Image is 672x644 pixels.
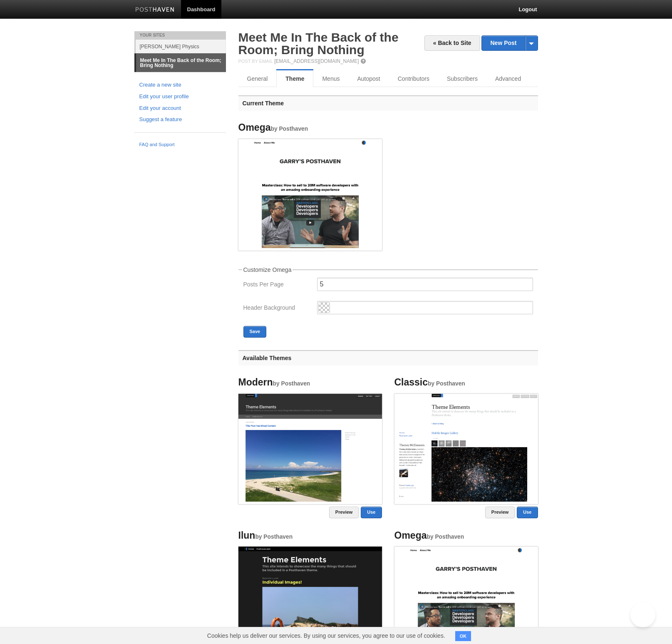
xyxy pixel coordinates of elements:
span: Cookies help us deliver our services. By using our services, you agree to our use of cookies. [199,627,454,644]
span: Post by Email [238,59,273,64]
a: Advanced [486,70,530,87]
button: Save [243,326,267,338]
a: Edit your user profile [139,92,221,101]
label: Header Background [243,305,312,313]
img: Screenshot [238,139,382,248]
a: Menus [313,70,348,87]
h3: Current Theme [238,95,538,111]
a: Subscribers [438,70,486,87]
a: Preview [485,507,515,518]
h3: Available Themes [238,350,538,366]
iframe: Help Scout Beacon - Open [630,602,655,627]
a: Use [517,507,538,518]
small: by Posthaven [428,380,465,387]
small: by Posthaven [273,380,310,387]
h4: Ilun [238,530,382,541]
img: Screenshot [394,394,538,502]
label: Posts Per Page [243,281,312,289]
small: by Posthaven [427,534,464,540]
a: Meet Me In The Back of the Room; Bring Nothing [238,30,399,57]
a: Meet Me In The Back of the Room; Bring Nothing [136,54,226,72]
a: Preview [329,507,359,518]
h4: Modern [238,377,382,388]
a: Suggest a feature [139,115,221,124]
a: Use [361,507,382,518]
a: « Back to Site [424,35,480,51]
a: Create a new site [139,81,221,90]
button: OK [455,631,471,641]
a: [PERSON_NAME] Physics [136,40,226,53]
h4: Classic [394,377,538,388]
a: Contributors [389,70,438,87]
h4: Omega [238,122,382,133]
a: Edit your account [139,104,221,113]
a: General [238,70,277,87]
small: by Posthaven [255,534,293,540]
a: New Post [482,36,537,50]
a: FAQ and Support [139,141,221,149]
img: Posthaven-bar [135,7,175,13]
a: Autopost [348,70,389,87]
img: Screenshot [238,394,382,502]
legend: Customize Omega [242,267,293,273]
h4: Omega [394,530,538,541]
a: [EMAIL_ADDRESS][DOMAIN_NAME] [274,58,359,64]
a: Theme [276,70,313,87]
li: Your Sites [134,31,226,40]
small: by Posthaven [270,126,308,132]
